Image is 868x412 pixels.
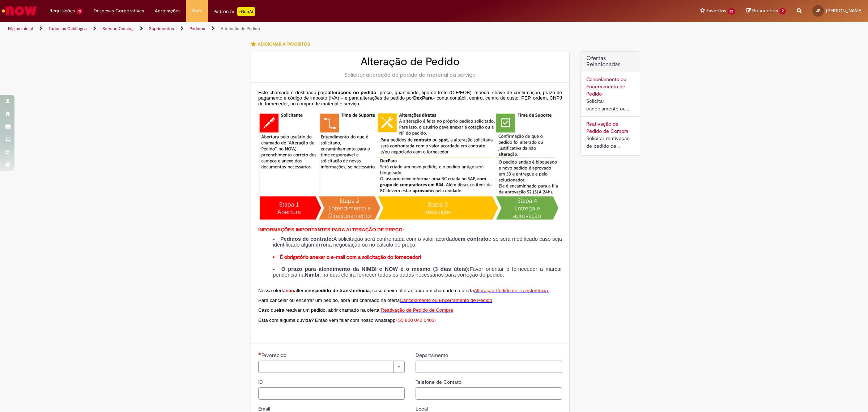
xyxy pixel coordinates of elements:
span: Cancelamento ou Encerramento de Pedido [400,298,492,303]
strong: O prazo para atendimento da NIMBI e NOW é o mesmo (3 dias úteis): [281,266,470,272]
span: Aprovações [155,7,180,14]
div: Ofertas Relacionadas [580,51,640,156]
span: 22 [728,8,736,14]
span: não [286,288,294,293]
span: ID [258,379,264,385]
a: Service Catalog [102,26,133,31]
span: JF [816,8,820,13]
span: Necessários [258,352,261,355]
span: Nessa oferta [258,288,286,293]
span: Necessários - Favorecido [261,352,288,358]
strong: Nimbi [305,272,319,278]
a: Reativação de Pedido de Compra [381,307,453,313]
span: Está com alguma dúvida? Então vem falar com nosso whatsapp [258,318,395,323]
span: . [548,288,549,293]
span: Departamento [416,352,450,358]
span: alterações no pedido [328,90,376,95]
span: – conta contábil, centro, centro de custo, PEP, ordem, CNPJ de fornecedor, ou compra de material ... [258,95,562,106]
h2: Ofertas Relacionadas [586,55,634,68]
span: alteramos , caso queira alterar, abra um chamado na oferta [294,288,474,293]
span: Requisições [50,7,75,14]
span: Rascunhos [752,7,778,14]
span: Reativação de Pedido de Compra [381,307,453,313]
span: 2 [779,8,786,14]
span: - preço, quantidade, tipo de frete (CIF/FOB), moeda, chave de confirmação, prazo de pagamento e c... [258,90,562,101]
span: Email [258,405,272,412]
span: Despesas Corporativas [94,7,144,14]
input: ID [258,387,405,400]
a: Alteração Pedido de Transferência [474,287,548,293]
strong: pedido de transferência [315,288,370,293]
li: A solicitação será confrontada com o valor acordado e só será modificado caso seja identificado a... [273,236,562,248]
span: Alteração Pedido de Transferência [474,288,548,293]
strong: em contrato [458,236,488,242]
span: INFORMAÇÕES IMPORTANTES PARA ALTERAÇÃO DE PREÇO: [258,227,404,232]
span: Este chamado é destinado para [258,90,328,95]
div: Solicitar reativação de pedido de compra cancelado ou bloqueado. [586,135,634,150]
a: Limpar campo Favorecido [258,361,405,373]
span: Local [416,405,429,412]
p: +GenAi [237,7,255,16]
img: ServiceNow [1,4,38,18]
span: Telefone de Contato [416,379,463,385]
a: Página inicial [8,26,33,31]
div: Solicitar cancelamento ou encerramento de Pedido. [586,97,634,113]
h2: Alteração de Pedido [258,56,562,68]
a: Reativação de Pedido de Compra [586,121,628,134]
span: Adicionar a Favoritos [258,41,310,47]
a: Pedidos [190,26,205,31]
span: ! [434,318,436,323]
div: Padroniza [213,7,255,16]
input: Telefone de Contato [416,387,562,400]
strong: Pedidos de contrato: [280,236,333,242]
ul: Trilhas de página [5,22,573,35]
a: Alteração de Pedido [221,26,260,31]
strong: erro [316,242,326,248]
span: DexPara [413,95,432,101]
span: +55 800 042 0403 [395,318,434,323]
a: Todos os Catálogos [48,26,87,31]
a: Suprimentos [149,26,174,31]
input: Departamento [416,361,562,373]
li: Favor orientar o fornecedor a marcar pendência na , na qual ele irá fornecer todos os dados neces... [273,266,562,278]
a: Cancelamento ou Encerramento de Pedido [400,297,492,303]
span: Para cancelar ou encerrar um pedido, abra um chamado na oferta [258,298,400,303]
span: 11 [76,8,83,14]
span: More [191,7,203,14]
div: Solicitar alteração de pedido de material ou serviço [258,71,562,79]
span: Favoritos [706,7,726,14]
a: Rascunhos [746,8,786,14]
span: Caso queira reativar um pedido, abrir chamado na oferta [258,307,379,313]
span: [PERSON_NAME] [826,8,863,14]
strong: É obrigatório anexar o e-mail com a solicitação do fornecedor! [280,254,421,260]
a: Cancelamento ou Encerramento de Pedido [586,76,626,97]
button: Adicionar a Favoritos [251,37,314,52]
